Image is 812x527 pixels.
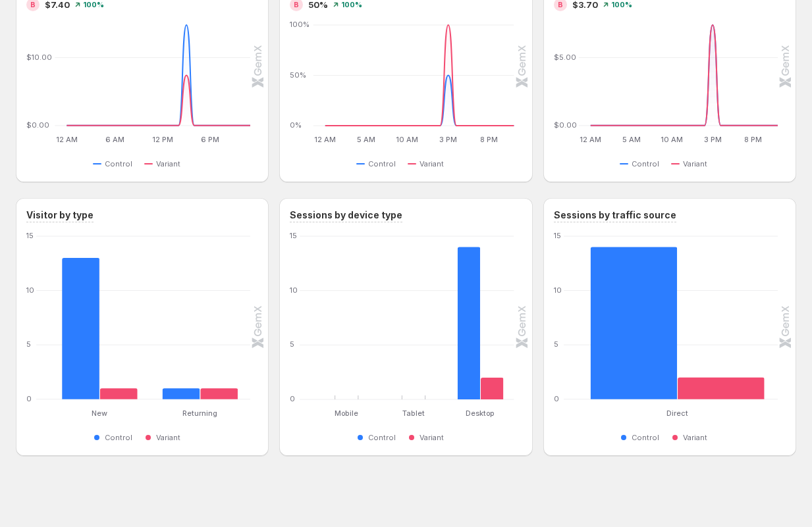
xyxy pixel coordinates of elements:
text: 10 [290,286,298,295]
span: Control [105,432,132,443]
text: 15 [26,231,34,240]
g: Returning: Control 1,Variant 1 [150,236,251,399]
rect: Variant 0 [346,367,369,399]
button: Variant [144,430,186,445]
text: Returning [183,409,218,418]
g: New: Control 13,Variant 1 [49,236,150,399]
h2: B [558,1,563,9]
span: Control [632,432,659,443]
button: Variant [671,430,713,445]
rect: Variant 2 [677,346,764,399]
text: 10 AM [396,135,419,144]
text: 15 [554,231,561,240]
h2: B [294,1,299,9]
h3: Visitor by type [26,209,94,222]
text: 12 AM [315,135,337,144]
button: Variant [144,156,186,172]
h2: B [30,1,36,9]
text: 5 [554,339,558,349]
button: Control [93,156,138,172]
text: 0 [554,394,559,403]
h3: Sessions by traffic source [554,209,676,222]
text: New [92,409,107,418]
text: $10.00 [26,53,52,62]
text: 0 [290,394,295,403]
text: 5 AM [622,135,640,144]
button: Control [356,430,401,445]
text: 12 AM [56,135,78,144]
rect: Control 13 [62,236,99,399]
rect: Variant 1 [200,357,238,399]
button: Variant [671,156,713,172]
rect: Control 1 [163,357,200,399]
span: Variant [683,159,707,169]
text: $0.00 [554,120,577,130]
text: 5 [290,339,294,349]
text: 50% [290,70,306,80]
button: Control [620,156,664,172]
text: 0 [26,394,32,403]
text: 10 AM [661,135,683,144]
span: Control [632,159,659,169]
span: Variant [156,159,180,169]
button: Variant [408,156,449,172]
span: Variant [683,432,707,443]
text: $0.00 [26,120,49,130]
span: Variant [420,159,444,169]
g: Tablet: Control 0,Variant 0 [380,236,447,399]
g: Direct: Control 14,Variant 2 [577,236,778,399]
text: 0% [290,120,302,130]
rect: Control 14 [458,236,481,399]
text: 3 PM [704,135,722,144]
text: 8 PM [744,135,762,144]
rect: Control 14 [590,236,677,399]
text: 12 AM [580,135,601,144]
rect: Variant 2 [481,346,504,399]
text: $5.00 [554,53,576,62]
g: Mobile: Control 0,Variant 0 [313,236,380,399]
text: 100% [290,20,310,29]
text: 5 AM [357,135,375,144]
text: Mobile [335,409,358,418]
text: 5 [26,339,31,349]
button: Control [93,430,138,445]
text: 15 [290,231,297,240]
rect: Control 0 [391,367,414,399]
span: 100% [83,1,104,9]
span: Variant [420,432,444,443]
text: 10 [26,286,34,295]
text: 3 PM [439,135,457,144]
button: Variant [408,430,449,445]
span: Control [105,159,132,169]
rect: Variant 1 [99,357,137,399]
text: 10 [554,286,562,295]
text: 12 PM [152,135,173,144]
rect: Variant 0 [414,367,437,399]
h3: Sessions by device type [290,209,402,222]
span: Control [368,432,396,443]
text: Direct [666,409,688,418]
text: 8 PM [481,135,499,144]
text: 6 AM [105,135,124,144]
text: Tablet [402,409,425,418]
rect: Control 0 [324,367,347,399]
span: 100% [341,1,362,9]
button: Control [356,156,401,172]
span: Variant [156,432,180,443]
span: Control [368,159,396,169]
text: Desktop [466,409,495,418]
button: Control [620,430,664,445]
span: 100% [611,1,632,9]
g: Desktop: Control 14,Variant 2 [447,236,514,399]
text: 6 PM [202,135,220,144]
